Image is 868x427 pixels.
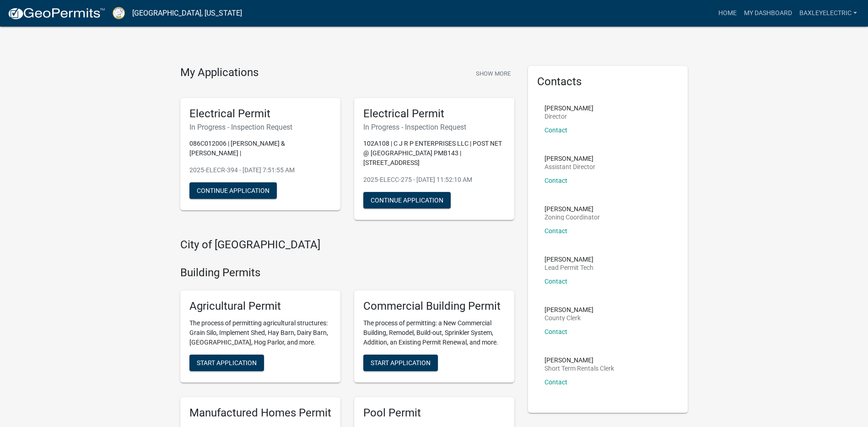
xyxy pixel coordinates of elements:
p: 2025-ELECR-394 - [DATE] 7:51:55 AM [189,165,331,175]
button: Start Application [363,355,438,371]
button: Start Application [189,355,264,371]
p: [PERSON_NAME] [545,256,593,263]
h5: Contacts [537,75,679,88]
h4: City of [GEOGRAPHIC_DATA] [180,238,514,252]
button: Show More [472,66,514,81]
a: Contact [545,126,567,134]
a: Contact [545,328,567,335]
h6: In Progress - Inspection Request [363,123,505,131]
h4: Building Permits [180,266,514,279]
p: County Clerk [545,315,593,321]
span: Start Application [371,359,431,366]
a: [GEOGRAPHIC_DATA], [US_STATE] [132,5,242,21]
h5: Agricultural Permit [189,300,331,313]
h5: Electrical Permit [363,107,505,120]
button: Continue Application [189,182,277,199]
p: [PERSON_NAME] [545,155,595,162]
p: The process of permitting: a New Commercial Building, Remodel, Build-out, Sprinkler System, Addit... [363,318,505,347]
p: [PERSON_NAME] [545,307,593,313]
p: The process of permitting agricultural structures: Grain Silo, Implement Shed, Hay Barn, Dairy Ba... [189,318,331,347]
a: Home [715,5,740,22]
h4: My Applications [180,66,259,80]
p: Director [545,113,593,120]
span: Start Application [197,359,257,366]
h5: Commercial Building Permit [363,300,505,313]
p: Lead Permit Tech [545,264,593,271]
a: Contact [545,378,567,386]
a: Contact [545,278,567,285]
p: Short Term Rentals Clerk [545,365,614,372]
h5: Manufactured Homes Permit [189,406,331,420]
p: [PERSON_NAME] [545,206,600,212]
img: Putnam County, Georgia [113,7,125,19]
a: Contact [545,177,567,184]
p: 086C012006 | [PERSON_NAME] & [PERSON_NAME] | [189,139,331,158]
h5: Electrical Permit [189,107,331,120]
p: 102A108 | C J R P ENTERPRISES LLC | POST NET @ [GEOGRAPHIC_DATA] PMB143 | [STREET_ADDRESS] [363,139,505,168]
a: My Dashboard [740,5,796,22]
button: Continue Application [363,192,451,208]
p: [PERSON_NAME] [545,105,593,111]
a: Contact [545,227,567,235]
h5: Pool Permit [363,406,505,420]
p: Zoning Coordinator [545,214,600,220]
h6: In Progress - Inspection Request [189,123,331,131]
p: [PERSON_NAME] [545,357,614,363]
a: BaxleyElectric [796,5,861,22]
p: 2025-ELECC-275 - [DATE] 11:52:10 AM [363,175,505,185]
p: Assistant Director [545,164,595,170]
